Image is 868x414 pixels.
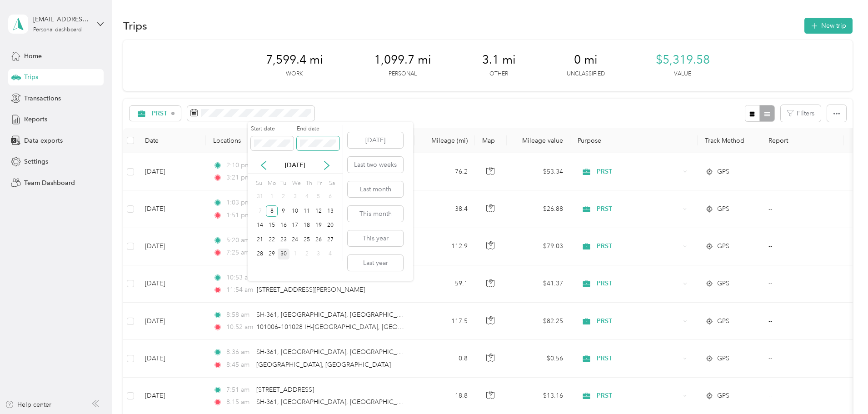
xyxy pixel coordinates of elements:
[138,128,206,153] th: Date
[24,157,48,166] span: Settings
[123,21,147,30] h1: Trips
[717,391,729,401] span: GPS
[507,265,570,303] td: $41.37
[226,397,252,407] span: 8:15 am
[301,191,313,203] div: 4
[254,220,266,231] div: 14
[348,132,403,148] button: [DATE]
[567,70,605,78] p: Unclassified
[415,190,475,228] td: 38.4
[597,354,680,364] span: PRST
[226,173,252,183] span: 3:21 pm
[256,311,415,319] span: SH-361, [GEOGRAPHIC_DATA], [GEOGRAPHIC_DATA]
[254,234,266,245] div: 21
[761,265,844,303] td: --
[226,160,252,170] span: 2:10 pm
[289,220,301,231] div: 17
[301,249,313,260] div: 2
[415,303,475,340] td: 117.5
[226,248,252,258] span: 7:25 am
[597,391,680,401] span: PRST
[138,190,206,228] td: [DATE]
[226,198,252,208] span: 1:03 pm
[279,177,288,190] div: Tu
[24,115,47,124] span: Reports
[761,340,844,377] td: --
[717,204,729,214] span: GPS
[5,400,51,409] button: Help center
[256,386,314,394] span: [STREET_ADDRESS]
[24,51,42,61] span: Home
[266,53,323,67] span: 7,599.4 mi
[254,191,266,203] div: 31
[761,190,844,228] td: --
[597,204,680,214] span: PRST
[226,285,253,295] span: 11:54 am
[389,70,417,78] p: Personal
[597,279,680,289] span: PRST
[256,361,391,369] span: [GEOGRAPHIC_DATA], [GEOGRAPHIC_DATA]
[489,70,508,78] p: Other
[256,274,447,281] span: 101006–101028 IH-[GEOGRAPHIC_DATA], [GEOGRAPHIC_DATA]
[761,153,844,190] td: --
[286,70,303,78] p: Work
[698,128,761,153] th: Track Method
[289,205,301,217] div: 10
[597,241,680,251] span: PRST
[24,178,75,188] span: Team Dashboard
[266,177,276,190] div: Mo
[761,228,844,265] td: --
[324,249,336,260] div: 4
[278,249,289,260] div: 30
[297,125,339,133] label: End date
[507,128,570,153] th: Mileage value
[301,205,313,217] div: 11
[656,53,710,67] span: $5,319.58
[226,385,252,395] span: 7:51 am
[226,310,252,320] span: 8:58 am
[324,191,336,203] div: 6
[226,360,252,370] span: 8:45 am
[804,18,853,34] button: New trip
[226,347,252,357] span: 8:36 am
[289,249,301,260] div: 1
[254,249,266,260] div: 28
[256,348,415,356] span: SH-361, [GEOGRAPHIC_DATA], [GEOGRAPHIC_DATA]
[313,249,324,260] div: 3
[33,15,90,24] div: [EMAIL_ADDRESS][DOMAIN_NAME]
[138,303,206,340] td: [DATE]
[507,153,570,190] td: $53.34
[266,249,278,260] div: 29
[717,316,729,326] span: GPS
[717,279,729,289] span: GPS
[415,340,475,377] td: 0.8
[817,363,868,414] iframe: Everlance-gr Chat Button Frame
[475,128,507,153] th: Map
[152,110,168,117] span: PRST
[138,265,206,303] td: [DATE]
[33,27,82,33] div: Personal dashboard
[226,235,252,245] span: 5:20 am
[324,220,336,231] div: 20
[761,303,844,340] td: --
[324,205,336,217] div: 13
[226,210,252,220] span: 1:51 pm
[226,273,252,283] span: 10:53 am
[415,265,475,303] td: 59.1
[278,220,289,231] div: 16
[289,191,301,203] div: 3
[574,53,598,67] span: 0 mi
[138,340,206,377] td: [DATE]
[256,323,447,331] span: 101006–101028 IH-[GEOGRAPHIC_DATA], [GEOGRAPHIC_DATA]
[254,205,266,217] div: 7
[266,220,278,231] div: 15
[348,230,403,246] button: This year
[348,206,403,222] button: This month
[597,167,680,177] span: PRST
[717,354,729,364] span: GPS
[348,255,403,271] button: Last year
[348,157,403,173] button: Last two weeks
[256,398,415,406] span: SH-361, [GEOGRAPHIC_DATA], [GEOGRAPHIC_DATA]
[278,205,289,217] div: 9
